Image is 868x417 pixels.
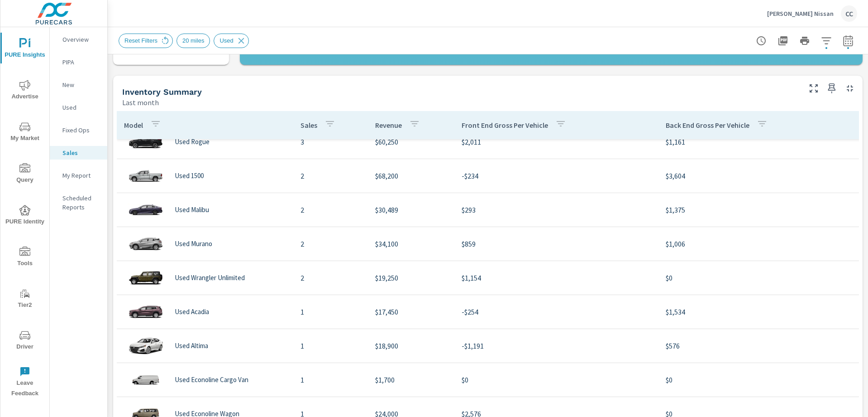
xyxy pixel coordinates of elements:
[50,78,107,92] div: New
[3,205,47,227] span: PURE Identity
[666,374,849,385] p: $0
[128,128,164,155] img: glamour
[177,37,210,44] span: 20 miles
[462,340,651,351] p: -$1,191
[175,342,208,350] p: Used Altima
[3,247,47,269] span: Tools
[843,81,857,96] button: Minimize Widget
[175,138,210,146] p: Used Rogue
[666,204,849,215] p: $1,375
[375,272,447,283] p: $19,250
[462,136,651,147] p: $2,011
[666,306,849,317] p: $1,534
[300,136,361,147] p: 3
[3,80,47,102] span: Advertise
[825,81,839,96] span: Save this to your personalized report
[300,340,361,351] p: 1
[300,121,317,130] p: Sales
[62,126,100,135] p: Fixed Ops
[3,366,47,399] span: Leave Feedback
[375,136,447,147] p: $60,250
[128,230,164,257] img: glamour
[3,121,47,144] span: My Market
[62,148,100,157] p: Sales
[666,340,849,351] p: $576
[462,374,651,385] p: $0
[119,34,173,48] div: Reset Filters
[462,238,651,249] p: $859
[50,191,107,214] div: Scheduled Reports
[50,169,107,182] div: My Report
[62,35,100,44] p: Overview
[175,206,209,214] p: Used Malibu
[214,34,248,48] div: Used
[128,196,164,223] img: glamour
[128,162,164,189] img: glamour
[62,103,100,112] p: Used
[666,238,849,249] p: $1,006
[300,306,361,317] p: 1
[375,238,447,249] p: $34,100
[767,10,834,18] p: [PERSON_NAME] Nissan
[175,308,209,316] p: Used Acadia
[462,272,651,283] p: $1,154
[375,121,402,130] p: Revenue
[375,374,447,385] p: $1,700
[128,332,164,359] img: glamour
[62,58,100,67] p: PIPA
[3,38,47,60] span: PURE Insights
[774,32,792,50] button: "Export Report to PDF"
[839,32,857,50] button: Select Date Range
[3,163,47,185] span: Query
[62,171,100,180] p: My Report
[666,170,849,181] p: $3,604
[300,374,361,385] p: 1
[50,33,107,46] div: Overview
[128,298,164,325] img: glamour
[841,5,857,22] div: CC
[175,240,212,248] p: Used Murano
[300,238,361,249] p: 2
[300,170,361,181] p: 2
[375,204,447,215] p: $30,489
[375,306,447,317] p: $17,450
[462,204,651,215] p: $293
[462,121,548,130] p: Front End Gross Per Vehicle
[3,288,47,310] span: Tier2
[817,32,835,50] button: Apply Filters
[300,204,361,215] p: 2
[806,81,821,96] button: Make Fullscreen
[50,55,107,69] div: PIPA
[462,170,651,181] p: -$234
[128,366,164,393] img: glamour
[175,376,248,384] p: Used Econoline Cargo Van
[0,27,49,402] div: nav menu
[300,272,361,283] p: 2
[462,306,651,317] p: -$254
[119,37,163,44] span: Reset Filters
[3,330,47,352] span: Driver
[128,264,164,291] img: glamour
[124,121,143,130] p: Model
[375,340,447,351] p: $18,900
[666,121,749,130] p: Back End Gross Per Vehicle
[175,274,245,282] p: Used Wrangler Unlimited
[62,194,100,212] p: Scheduled Reports
[666,136,849,147] p: $1,161
[375,170,447,181] p: $68,200
[796,32,814,50] button: Print Report
[122,97,159,108] p: Last month
[122,87,202,97] h5: Inventory Summary
[666,272,849,283] p: $0
[214,37,238,44] span: Used
[50,101,107,114] div: Used
[175,172,204,180] p: Used 1500
[50,123,107,137] div: Fixed Ops
[62,80,100,89] p: New
[50,146,107,160] div: Sales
